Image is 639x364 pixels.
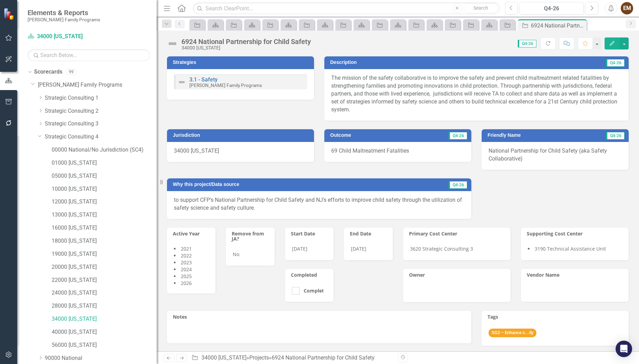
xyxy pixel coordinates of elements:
h3: Jurisdiction [173,133,311,138]
div: 6924 National Partnership for Child Safety [531,21,585,30]
a: 56000 [US_STATE] [52,341,157,349]
h3: Description [330,60,501,65]
span: [DATE] [292,245,307,252]
button: EM [621,2,633,14]
div: Open Intercom Messenger [616,341,632,357]
span: [DATE] [351,245,366,252]
a: 28000 [US_STATE] [52,302,157,310]
span: Q4-26 [449,132,467,140]
a: 00000 National/No Jurisdiction (SC4) [52,146,157,154]
h3: Owner [409,272,507,277]
a: Strategic Consulting 4 [45,133,157,141]
a: 13000 [US_STATE] [52,211,157,219]
h3: Primary Cost Center [409,231,507,236]
span: 69 Child Maltreatment Fatalities [331,147,409,154]
button: Q4-26 [520,2,584,14]
a: 10000 [US_STATE] [52,185,157,193]
h3: Friendly Name [488,133,575,138]
h3: Tags [488,314,625,319]
span: Q4-26 [518,40,536,47]
a: 40000 [US_STATE] [52,328,157,336]
span: 2025 [181,273,192,279]
img: Not Defined [178,78,186,86]
span: 3620 Strategic Consulting 3 [410,245,473,252]
p: to support CFP's National Partnership for Child Safety and NJ's efforts to improve child safety t... [174,196,464,212]
span: Q4-26 [606,59,625,67]
span: 2026 [181,280,192,286]
a: [PERSON_NAME] Family Programs [38,81,157,89]
div: 99 [66,69,77,75]
h3: Start Date [291,231,330,236]
small: [PERSON_NAME] Family Programs [189,82,262,88]
a: Projects [249,354,269,361]
a: 34000 [US_STATE] [52,315,157,323]
h3: Outcome [330,133,402,138]
span: 2023 [181,259,192,266]
span: 2022 [181,252,192,259]
span: 2021 [181,245,192,252]
h3: Why this project/Data source [173,182,401,187]
div: » » [191,354,392,362]
span: No [233,251,239,257]
h3: Strategies [173,60,311,65]
input: Search ClearPoint... [193,2,500,14]
span: 34000 [US_STATE] [174,147,219,154]
a: Strategic Consulting 3 [45,120,157,128]
a: 90000 National [45,354,157,362]
a: Strategic Consulting 2 [45,107,157,115]
a: 34000 [US_STATE] [28,33,114,41]
a: 01000 [US_STATE] [52,159,157,167]
a: 3.1 - Safety [189,76,218,83]
h3: Vendor Name [527,272,625,277]
span: Q4-26 [449,181,467,189]
span: 3190 Technical Assistance Unit [535,245,606,252]
a: Scorecards [34,68,62,76]
h3: Notes [173,314,468,319]
button: Search [464,3,498,13]
span: Search [473,5,488,11]
span: Elements & Reports [28,9,100,17]
img: ClearPoint Strategy [3,8,15,20]
h3: End Date [350,231,389,236]
a: 20000 [US_STATE] [52,263,157,271]
a: 34000 [US_STATE] [201,354,247,361]
h3: Completed [291,272,330,277]
a: 16000 [US_STATE] [52,224,157,232]
h3: Supporting Cost Center [527,231,625,236]
a: 18000 [US_STATE] [52,237,157,245]
h3: Remove from JA? [232,231,271,242]
div: 6924 National Partnership for Child Safety [272,354,375,361]
a: 05000 [US_STATE] [52,172,157,180]
a: 24000 [US_STATE] [52,289,157,297]
img: Not Defined [167,38,178,49]
span: Q4-26 [606,132,625,140]
span: 2024 [181,266,192,273]
div: 34000 [US_STATE] [181,45,311,51]
div: 6924 National Partnership for Child Safety [181,38,311,45]
a: Strategic Consulting 1 [45,94,157,102]
small: [PERSON_NAME] Family Programs [28,17,100,22]
h3: Active Year [173,231,212,236]
a: 19000 [US_STATE] [52,250,157,258]
span: SG2 – Enhance c...ily [489,329,536,337]
p: The mission of the safety collaborative is to improve the safety and prevent child maltreatment r... [331,74,622,113]
span: National Partnership for Child Safety (aka Safety Collaborative) [489,147,607,162]
input: Search Below... [28,49,150,61]
div: Q4-26 [522,4,581,13]
a: 12000 [US_STATE] [52,198,157,206]
a: 22000 [US_STATE] [52,276,157,284]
